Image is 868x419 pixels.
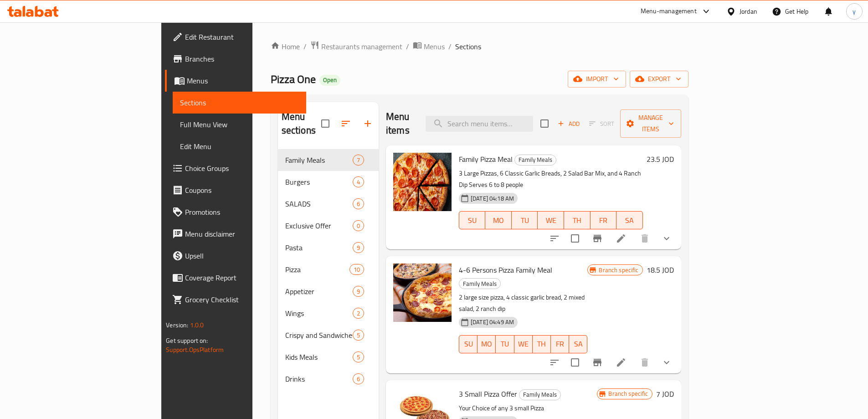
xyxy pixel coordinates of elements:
[554,117,583,131] button: Add
[185,272,299,283] span: Coverage Report
[467,318,518,326] span: [DATE] 04:49 AM
[353,331,364,340] span: 5
[353,353,364,362] span: 5
[285,373,353,384] div: Drinks
[605,389,652,398] span: Branch specific
[656,352,678,373] button: show more
[353,309,364,318] span: 2
[278,215,379,237] div: Exclusive Offer0
[173,92,306,114] a: Sections
[278,259,379,280] div: Pizza10
[496,335,514,353] button: TU
[569,335,587,353] button: SA
[393,264,452,322] img: 4-6 Persons Pizza Family Meal
[319,76,340,84] span: Open
[616,233,627,244] a: Edit menu item
[586,228,608,249] button: Branch-specific-item
[278,237,379,259] div: Pasta9
[485,211,512,229] button: MO
[335,113,357,134] span: Sort sections
[353,200,364,208] span: 6
[278,324,379,346] div: Crispy and Sandwiches5
[173,135,306,157] a: Edit Menu
[656,388,674,400] h6: 7 JOD
[165,70,306,92] a: Menus
[586,352,608,373] button: Branch-specific-item
[185,163,299,174] span: Choice Groups
[321,41,402,52] span: Restaurants management
[499,337,510,351] span: TU
[278,302,379,324] div: Wings2
[555,337,565,351] span: FR
[386,110,415,137] h2: Menu items
[353,220,364,231] div: items
[165,179,306,201] a: Coupons
[285,286,353,297] div: Appetizer
[459,152,513,166] span: Family Pizza Meal
[575,73,619,85] span: import
[278,171,379,193] div: Burgers4
[353,156,364,165] span: 7
[185,250,299,261] span: Upsell
[583,117,620,131] span: Select section first
[165,26,306,48] a: Edit Restaurant
[271,69,316,89] span: Pizza One
[463,214,482,227] span: SU
[514,335,533,353] button: WE
[661,357,672,368] svg: Show Choices
[353,330,364,341] div: items
[467,194,518,203] span: [DATE] 04:18 AM
[647,153,674,166] h6: 23.5 JOD
[353,352,364,362] div: items
[278,346,379,368] div: Kids Meals5
[853,6,856,16] span: y
[519,389,561,400] div: Family Meals
[459,403,597,414] p: Your Choice of any 3 small Pizza
[285,352,353,362] span: Kids Meals
[459,335,478,353] button: SU
[541,214,560,227] span: WE
[393,153,452,211] img: Family Pizza Meal
[459,211,485,229] button: SU
[455,41,481,52] span: Sections
[353,176,364,187] div: items
[515,214,534,227] span: TU
[278,368,379,390] div: Drinks6
[551,335,569,353] button: FR
[535,114,554,133] span: Select section
[518,337,529,351] span: WE
[616,211,643,229] button: SA
[459,278,501,289] div: Family Meals
[165,223,306,245] a: Menu disclaimer
[573,337,584,351] span: SA
[591,211,617,229] button: FR
[278,145,379,393] nav: Menu sections
[278,149,379,171] div: Family Meals7
[740,6,757,16] div: Jordan
[353,222,364,230] span: 0
[319,75,340,86] div: Open
[413,41,445,52] a: Menus
[285,155,353,166] div: Family Meals
[316,114,335,133] span: Select all sections
[310,41,402,52] a: Restaurants management
[357,113,379,134] button: Add section
[166,335,208,347] span: Get support on:
[641,6,697,17] div: Menu-management
[185,31,299,42] span: Edit Restaurant
[353,375,364,383] span: 6
[353,155,364,166] div: items
[538,211,564,229] button: WE
[285,308,353,319] span: Wings
[554,117,583,131] span: Add item
[459,168,643,191] p: 3 Large Pizzas, 6 Classic Garlic Breads, 2 Salad Bar Mix, and 4 Ranch Dip Serves 6 to 8 people
[180,141,299,152] span: Edit Menu
[285,176,353,187] span: Burgers
[166,344,224,356] a: Support.OpsPlatform
[565,229,585,248] span: Select to update
[166,319,188,331] span: Version:
[448,41,452,52] li: /
[285,330,353,341] span: Crispy and Sandwiches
